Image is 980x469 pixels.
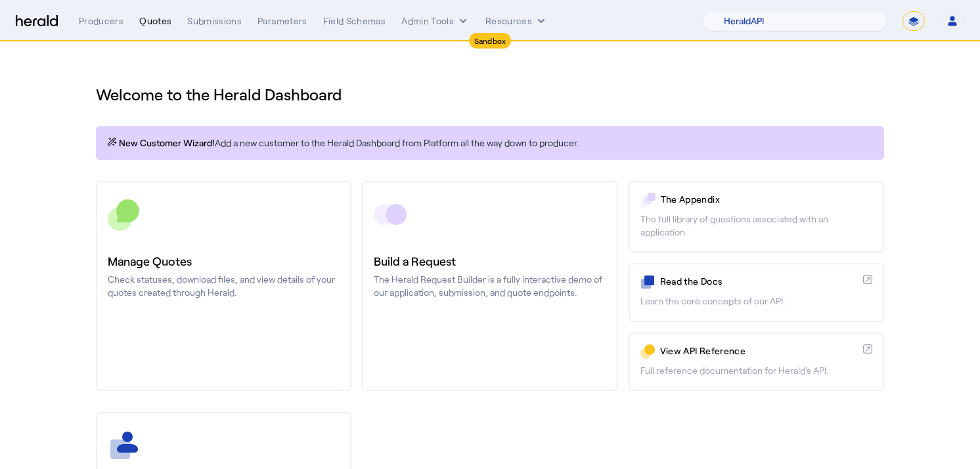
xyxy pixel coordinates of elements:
a: View API ReferenceFull reference documentation for Herald's API. [629,333,884,391]
p: Full reference documentation for Herald's API. [640,364,872,377]
p: The Appendix [661,193,872,206]
a: The AppendixThe full library of questions associated with an application. [629,181,884,253]
div: Producers [79,14,123,28]
h3: Manage Quotes [108,252,340,270]
a: Build a RequestThe Herald Request Builder is a fully interactive demo of our application, submiss... [362,181,617,391]
div: Submissions [187,14,242,28]
p: Check statuses, download files, and view details of your quotes created through Herald. [108,273,340,299]
button: internal dropdown menu [401,14,470,28]
p: The full library of questions associated with an application. [640,213,872,239]
p: Add a new customer to the Herald Dashboard from Platform all the way down to producer. [106,136,874,150]
h3: Build a Request [374,252,606,270]
a: Read the DocsLearn the core concepts of our API. [629,263,884,321]
img: Herald Logo [16,15,58,28]
h1: Welcome to the Herald Dashboard [96,84,884,105]
div: Parameters [257,14,307,28]
p: Learn the core concepts of our API. [640,295,872,308]
div: Field Schemas [323,14,386,28]
span: New Customer Wizard! [119,136,215,150]
button: Resources dropdown menu [485,14,548,28]
p: The Herald Request Builder is a fully interactive demo of our application, submission, and quote ... [374,273,606,299]
div: Quotes [139,14,171,28]
p: View API Reference [660,344,858,357]
div: Sandbox [469,33,512,49]
p: Read the Docs [660,275,858,288]
a: Manage QuotesCheck statuses, download files, and view details of your quotes created through Herald. [96,181,351,391]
